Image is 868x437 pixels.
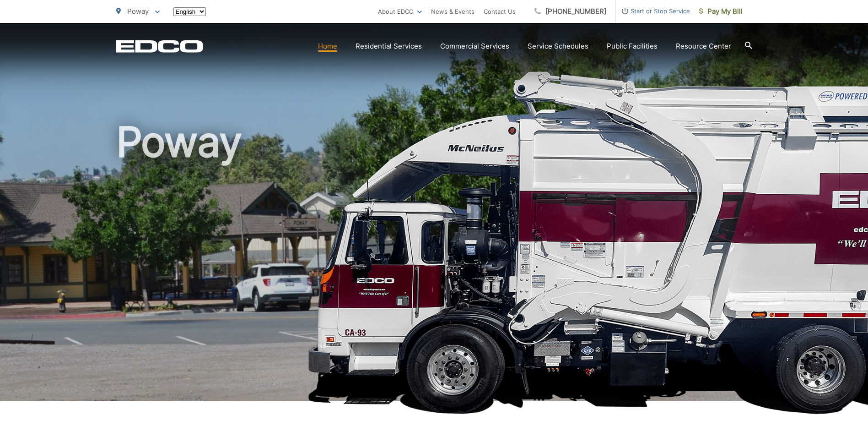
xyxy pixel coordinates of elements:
a: News & Events [431,6,474,17]
a: Home [318,41,337,52]
a: Residential Services [356,41,422,52]
a: Service Schedules [528,41,588,52]
span: Poway [127,7,149,16]
a: Public Facilities [607,41,658,52]
span: Pay My Bill [699,6,743,17]
a: Commercial Services [440,41,509,52]
a: EDCD logo. Return to the homepage. [116,40,203,53]
a: Resource Center [676,41,731,52]
a: About EDCO [378,6,422,17]
a: Contact Us [484,6,516,17]
select: Select a language [173,7,206,16]
h1: Poway [116,119,752,409]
